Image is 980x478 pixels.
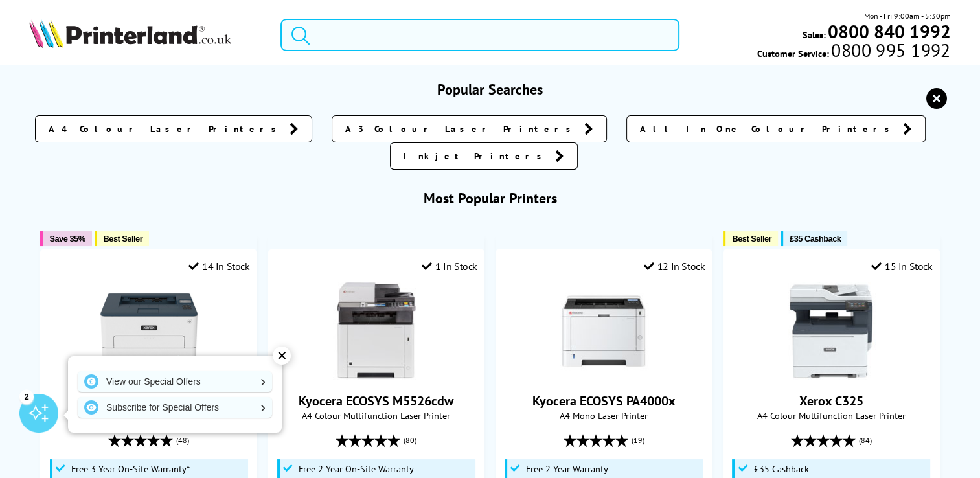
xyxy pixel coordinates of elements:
[790,234,841,244] span: £35 Cashback
[104,234,143,244] span: Best Seller
[626,115,926,142] a: All In One Colour Printers
[723,231,778,246] button: Best Seller
[632,428,644,453] span: (19)
[332,115,607,142] a: A3 Colour Laser Printers
[35,115,312,142] a: A4 Colour Laser Printers
[828,19,951,43] b: 0800 840 1992
[782,282,880,380] img: Xerox C325
[19,389,34,404] div: 2
[859,428,872,453] span: (84)
[49,234,85,244] span: Save 35%
[532,393,676,409] a: Kyocera ECOSYS PA4000x
[49,122,283,135] span: A4 Colour Laser Printers
[526,464,608,474] span: Free 2 Year Warranty
[29,189,950,207] h3: Most Popular Printers
[799,393,863,409] a: Xerox C325
[275,409,477,422] span: A4 Colour Multifunction Laser Printer
[78,371,272,392] a: View our Special Offers
[503,409,705,422] span: A4 Mono Laser Printer
[299,464,414,474] span: Free 2 Year On-Site Warranty
[782,369,880,382] a: Xerox C325
[345,122,578,135] span: A3 Colour Laser Printers
[555,369,652,382] a: Kyocera ECOSYS PA4000x
[555,282,652,380] img: Kyocera ECOSYS PA4000x
[328,369,425,382] a: Kyocera ECOSYS M5526cdw
[40,231,91,246] button: Save 35%
[864,10,951,22] span: Mon - Fri 9:00am - 5:30pm
[404,150,549,163] span: Inkjet Printers
[871,260,932,273] div: 15 In Stock
[803,28,826,41] span: Sales:
[757,44,950,60] span: Customer Service:
[299,393,453,409] a: Kyocera ECOSYS M5526cdw
[390,142,578,170] a: Inkjet Printers
[188,260,249,273] div: 14 In Stock
[280,19,679,51] input: Search product or brand
[829,44,950,56] span: 0800 995 1992
[422,260,477,273] div: 1 In Stock
[71,464,190,474] span: Free 3 Year On-Site Warranty*
[29,19,264,51] a: Printerland Logo
[730,409,932,422] span: A4 Colour Multifunction Laser Printer
[781,231,847,246] button: £35 Cashback
[29,80,950,98] h3: Popular Searches
[273,347,291,365] div: ✕
[404,428,416,453] span: (80)
[644,260,705,273] div: 12 In Stock
[640,122,896,135] span: All In One Colour Printers
[176,428,189,453] span: (48)
[29,19,231,48] img: Printerland Logo
[826,25,951,38] a: 0800 840 1992
[732,234,771,244] span: Best Seller
[78,397,272,418] a: Subscribe for Special Offers
[753,464,808,474] span: £35 Cashback
[100,282,198,380] img: Xerox B230
[95,231,150,246] button: Best Seller
[328,282,425,380] img: Kyocera ECOSYS M5526cdw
